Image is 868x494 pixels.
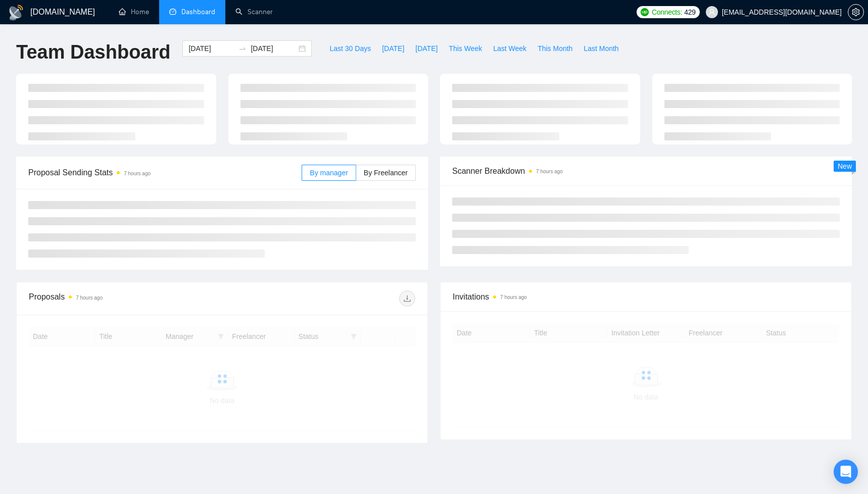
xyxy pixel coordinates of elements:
[488,40,532,57] button: Last Week
[848,8,863,16] span: setting
[119,8,149,16] a: homeHome
[181,8,215,16] span: Dashboard
[449,43,482,54] span: This Week
[584,43,618,54] span: Last Month
[235,8,273,16] a: searchScanner
[500,294,527,300] time: 7 hours ago
[415,43,438,54] span: [DATE]
[238,44,247,53] span: swap-right
[29,290,222,307] div: Proposals
[329,43,371,54] span: Last 30 Days
[124,171,151,176] time: 7 hours ago
[834,460,858,484] div: Open Intercom Messenger
[452,165,840,177] span: Scanner Breakdown
[8,5,24,21] img: logo
[493,43,526,54] span: Last Week
[16,40,170,64] h1: Team Dashboard
[848,4,864,20] button: setting
[376,40,410,57] button: [DATE]
[76,295,103,301] time: 7 hours ago
[453,290,839,303] span: Invitations
[28,166,302,179] span: Proposal Sending Stats
[382,43,404,54] span: [DATE]
[684,7,695,18] span: 429
[641,8,649,16] img: upwork-logo.png
[578,40,624,57] button: Last Month
[251,43,297,54] input: End date
[169,8,176,15] span: dashboard
[536,169,563,174] time: 7 hours ago
[310,169,348,177] span: By manager
[838,162,852,170] span: New
[410,40,443,57] button: [DATE]
[324,40,376,57] button: Last 30 Days
[532,40,578,57] button: This Month
[364,169,408,177] span: By Freelancer
[538,43,572,54] span: This Month
[652,7,682,18] span: Connects:
[443,40,488,57] button: This Week
[708,9,715,16] span: user
[848,8,864,16] a: setting
[188,43,234,54] input: Start date
[238,44,247,53] span: to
